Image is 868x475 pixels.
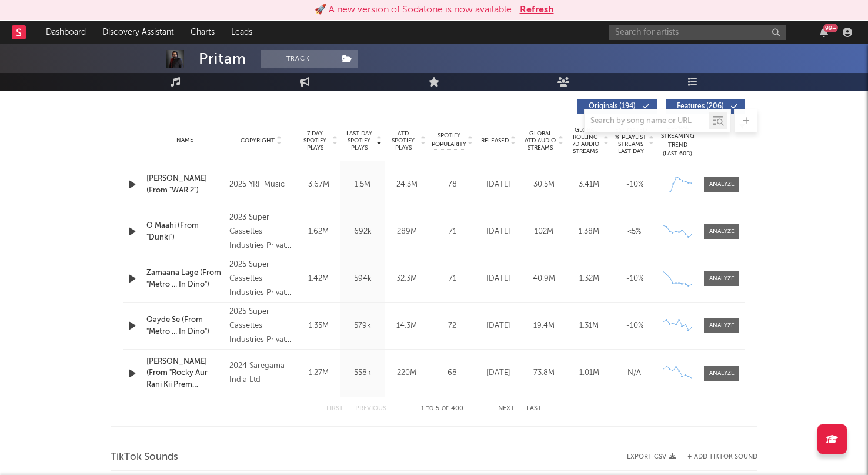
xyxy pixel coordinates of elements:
div: 19.4M [524,320,563,332]
div: 1.32M [569,273,609,285]
span: 7 Day Spotify Plays [299,130,330,151]
div: 2024 Saregama India Ltd [229,359,293,387]
span: Released [481,137,509,144]
a: Charts [182,21,223,44]
span: Last Day Spotify Plays [343,130,375,151]
div: 32.3M [388,273,426,285]
button: + Add TikTok Sound [687,454,757,460]
div: 🚀 A new version of Sodatone is now available. [315,3,514,17]
div: 1.62M [299,226,338,238]
div: 1.01M [569,367,609,379]
div: <5% [615,226,654,238]
a: [PERSON_NAME] (From "Rocky Aur Rani Kii Prem Kahaani") [146,356,223,391]
button: Last [526,406,542,412]
a: [PERSON_NAME] (From "WAR 2") [146,173,223,196]
div: 3.67M [299,179,338,191]
div: 40.9M [524,273,563,285]
span: to [426,406,433,411]
div: 3.41M [569,179,609,191]
div: 579k [343,320,382,332]
div: 102M [524,226,563,238]
span: Copyright [241,137,275,144]
div: [DATE] [479,320,518,332]
div: ~ 10 % [615,179,654,191]
span: Global Rolling 7D Audio Streams [569,127,602,155]
button: Previous [355,406,386,412]
button: Next [498,406,515,412]
div: [DATE] [479,367,518,379]
button: 99+ [820,28,828,37]
button: Features(206) [666,99,745,114]
span: TikTok Sounds [111,450,178,464]
div: 2025 YRF Music [229,178,293,192]
div: 2025 Super Cassettes Industries Private Limited [229,258,293,300]
div: 14.3M [388,320,426,332]
div: 1.5M [343,179,382,191]
div: [DATE] [479,179,518,191]
input: Search by song name or URL [585,117,709,126]
button: + Add TikTok Sound [676,454,757,460]
button: Track [261,50,335,68]
div: ~ 10 % [615,273,654,285]
button: Refresh [520,3,554,17]
div: 1.35M [299,320,338,332]
button: First [326,406,343,412]
span: ATD Spotify Plays [388,130,419,151]
div: 594k [343,273,382,285]
div: 72 [432,320,473,332]
div: 692k [343,226,382,238]
div: 30.5M [524,179,563,191]
div: 99 + [823,24,838,32]
a: Discovery Assistant [94,21,182,44]
div: 220M [388,367,426,379]
input: Search for artists [609,25,786,40]
div: 1.27M [299,367,338,379]
div: Pritam [199,50,246,68]
div: 1.42M [299,273,338,285]
div: Global Streaming Trend (Last 60D) [660,123,695,158]
span: Features ( 206 ) [673,103,727,110]
a: Qayde Se (From "Metro ... In Dino") [146,314,223,337]
button: Export CSV [627,453,676,460]
a: Dashboard [38,21,94,44]
a: Leads [223,21,261,44]
div: 73.8M [524,367,563,379]
div: 71 [432,226,473,238]
div: [DATE] [479,273,518,285]
button: Originals(194) [577,99,657,114]
span: Originals ( 194 ) [585,103,639,110]
div: 2025 Super Cassettes Industries Private Limited [229,305,293,347]
div: 68 [432,367,473,379]
div: 78 [432,179,473,191]
div: 558k [343,367,382,379]
div: 71 [432,273,473,285]
div: N/A [615,367,654,379]
span: Spotify Popularity [432,131,466,149]
span: Estimated % Playlist Streams Last Day [615,127,647,155]
div: ~ 10 % [615,320,654,332]
span: Global ATD Audio Streams [524,130,556,151]
div: 1 5 400 [410,402,475,416]
div: 1.31M [569,320,609,332]
div: 1.38M [569,226,609,238]
div: Name [146,136,223,145]
div: 2023 Super Cassettes Industries Private Limited [229,211,293,253]
a: Zamaana Lage (From "Metro ... In Dino") [146,267,223,290]
div: 289M [388,226,426,238]
div: [DATE] [479,226,518,238]
a: O Maahi (From "Dunki") [146,220,223,243]
span: of [442,406,449,411]
div: 24.3M [388,179,426,191]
